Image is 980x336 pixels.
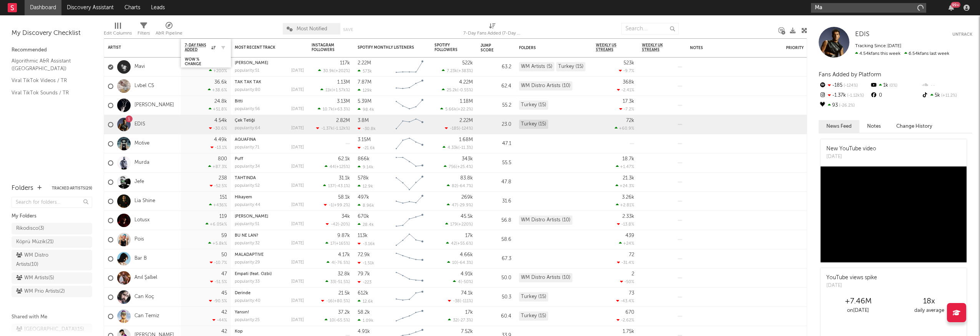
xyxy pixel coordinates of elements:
div: 578k [358,176,369,181]
div: 99 + [951,2,960,8]
span: -11.3 % [459,146,472,150]
span: -0.55 % [458,88,472,92]
div: +2.81 % [616,203,634,208]
div: 28.4k [358,222,374,227]
div: WM Distro Artists (10) [519,81,572,91]
span: 137 [328,184,335,188]
div: popularity: 51 [235,222,259,226]
div: ( ) [316,126,350,131]
a: Çek Tetiği [235,119,255,123]
div: TAK TAK TAK [235,80,304,84]
a: [PERSON_NAME] [235,61,268,65]
div: +24.3 % [615,183,634,188]
div: 2.22M [358,61,371,66]
span: 10.7k [323,107,333,112]
span: +1.57k % [333,88,349,92]
div: ( ) [444,164,473,169]
div: ( ) [446,241,473,246]
svg: Chart title [392,96,427,115]
a: Köprü Müzik(21) [12,236,92,248]
div: ( ) [442,68,473,73]
span: 82 [452,184,457,188]
span: +22.2 % [458,107,472,112]
a: Bitti [235,99,243,104]
div: My Folders [12,212,92,221]
div: 113k [358,233,368,238]
span: 4.54k fans this week [855,51,900,56]
div: AQUAFINA [235,138,304,142]
div: [DATE] [291,107,304,111]
a: Viral TikTok Sounds / TR [12,89,85,97]
div: popularity: 71 [235,145,259,150]
span: -64.7 % [458,184,472,188]
div: ( ) [320,87,350,92]
div: 55.2 [481,101,511,110]
div: 368k [623,80,634,85]
a: Hikayem [235,195,252,199]
svg: Chart title [392,134,427,153]
div: Spotify Followers [434,43,461,52]
span: -1.37k [321,127,333,131]
span: EDIS [855,31,869,38]
div: 7.87M [358,80,371,85]
div: [DATE] [291,203,304,207]
div: Filters [138,19,150,41]
div: 1.18M [460,99,473,104]
div: 4.66k [460,252,473,257]
div: 800 [218,156,227,161]
a: Lotusx [134,217,149,224]
span: -1.12k % [846,94,864,98]
div: -7.2 % [619,107,634,112]
div: TAHTINDA [235,176,304,180]
button: Tracked Artists(29) [52,186,92,190]
a: Jefe [134,179,144,185]
div: 4.17k [338,252,350,257]
a: TAHTINDA [235,176,256,180]
div: popularity: 32 [235,241,260,245]
div: 7-Day Fans Added (7-Day Fans Added) [463,19,521,41]
div: My Discovery Checklist [12,29,92,38]
a: WM Artists(5) [12,272,92,284]
div: -10.7 % [210,260,227,265]
div: ( ) [447,183,473,188]
div: -21.6k [358,145,375,150]
div: ( ) [323,183,350,188]
div: +200 % [209,68,227,73]
div: +38.6 % [208,87,227,92]
div: WM Distro Artists (10) [519,216,572,225]
div: 670k [358,214,369,219]
div: New YouTube video [826,145,876,153]
span: -185 [450,127,459,131]
div: 151 [220,195,227,200]
div: 72 [629,252,634,257]
svg: Chart title [392,192,427,211]
svg: Chart title [392,230,427,249]
div: Recommended [12,46,92,55]
div: -30.6 % [209,126,227,131]
span: +220 % [458,222,472,227]
div: 497k [358,195,369,200]
span: 756 [449,165,456,169]
button: Save [343,28,353,32]
a: TAK TAK TAK [235,80,261,84]
div: Filters [138,29,150,38]
div: [DATE] [291,184,304,188]
a: Kop [235,329,243,334]
a: [PERSON_NAME] [134,102,174,109]
div: 119 [219,214,227,219]
div: 0 [870,91,921,100]
div: 83.8k [460,176,473,181]
div: 238 [219,176,227,181]
button: News Feed [819,120,859,133]
div: -30.8k [358,126,376,131]
div: 72k [626,118,634,123]
div: 129k [358,88,372,93]
div: +51.8 % [209,107,227,112]
div: MALADAPTIVE [235,253,304,257]
span: Weekly UK Streams [642,43,671,52]
svg: Chart title [392,211,427,230]
svg: Chart title [392,77,427,96]
div: 2.82M [336,118,350,123]
div: -- [921,81,972,91]
div: 21.3k [623,176,634,181]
